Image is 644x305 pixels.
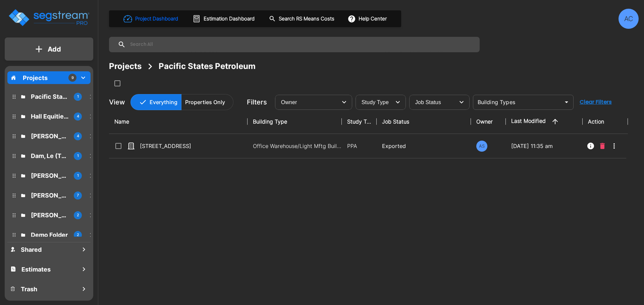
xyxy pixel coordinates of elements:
[121,11,182,26] button: Project Dashboard
[150,98,177,106] p: Everything
[21,245,42,254] h1: Shared
[583,109,628,134] th: Action
[281,99,297,105] span: Owner
[347,142,371,150] p: PPA
[77,232,79,238] p: 2
[247,97,267,107] p: Filters
[31,92,68,101] p: Pacific States Petroleum
[77,113,79,119] p: 4
[126,37,476,52] input: Search All
[135,15,178,23] h1: Project Dashboard
[266,12,338,25] button: Search RS Means Costs
[181,94,233,110] button: Properties Only
[185,98,225,106] p: Properties Only
[31,132,68,141] p: Simmons, Robert
[31,171,68,180] p: Dianne Dougherty
[111,77,124,90] button: SelectAll
[130,94,181,110] button: Everything
[476,141,487,152] div: AS
[8,8,90,27] img: Logo
[577,95,614,109] button: Clear Filters
[31,151,68,160] p: Dam, Le (The Boiling Crab)
[130,94,233,110] div: Platform
[31,191,68,200] p: Melanie Weinrot
[21,285,37,294] h1: Trash
[506,109,583,134] th: Last Modified
[23,73,48,82] p: Projects
[584,139,597,153] button: Info
[71,75,74,81] p: 9
[140,142,239,150] p: [STREET_ADDRESS]
[31,211,68,220] p: MJ Dean
[415,99,441,105] span: Job Status
[21,265,51,274] h1: Estimates
[562,97,571,107] button: Open
[377,109,471,134] th: Job Status
[77,173,79,178] p: 1
[471,109,506,134] th: Owner
[475,97,560,107] input: Building Types
[253,142,343,150] p: Office Warehouse/Light Mftg Building, Office Warehouse/Light Mftg Building, Office Warehouse/Ligh...
[109,60,142,72] div: Projects
[204,15,255,23] h1: Estimation Dashboard
[511,142,577,150] p: [DATE] 11:35 am
[411,93,455,111] div: Select
[248,109,342,134] th: Building Type
[597,139,607,153] button: Delete
[5,40,93,59] button: Add
[607,139,621,153] button: More-Options
[109,97,125,107] p: View
[31,112,68,121] p: Hall Equities Group - 3 Buildings WC
[159,60,256,72] div: Pacific States Petroleum
[619,9,639,29] div: AC
[48,44,61,54] p: Add
[357,93,391,111] div: Select
[346,12,389,25] button: Help Center
[109,109,248,134] th: Name
[77,212,79,218] p: 2
[77,193,79,198] p: 7
[276,93,337,111] div: Select
[362,99,389,105] span: Study Type
[77,94,79,99] p: 1
[279,15,334,23] h1: Search RS Means Costs
[77,133,79,139] p: 4
[382,142,466,150] p: Exported
[190,12,258,26] button: Estimation Dashboard
[31,230,68,239] p: Demo Folder
[77,153,79,159] p: 1
[342,109,377,134] th: Study Type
